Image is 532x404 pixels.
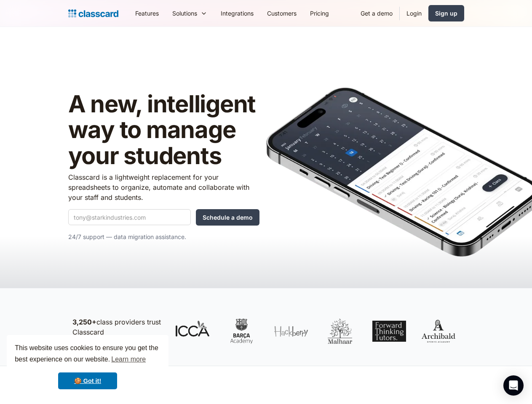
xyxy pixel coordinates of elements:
[15,343,160,366] span: This website uses cookies to ensure you get the best experience on our website.
[172,9,197,18] div: Solutions
[68,209,259,226] form: Quick Demo Form
[68,232,259,242] p: 24/7 support — data migration assistance.
[110,353,147,366] a: learn more about cookies
[260,4,303,23] a: Customers
[68,91,259,169] h1: A new, intelligent way to manage your students
[72,318,96,326] strong: 3,250+
[68,8,118,19] a: Logo
[68,209,191,225] input: tony@starkindustries.com
[400,4,428,23] a: Login
[166,4,214,23] div: Solutions
[68,172,259,202] p: Classcard is a lightweight replacement for your spreadsheets to organize, automate and collaborat...
[354,4,399,23] a: Get a demo
[58,372,117,389] a: dismiss cookie message
[503,375,524,396] div: Open Intercom Messenger
[428,5,464,21] a: Sign up
[214,4,260,23] a: Integrations
[435,9,457,18] div: Sign up
[303,4,336,23] a: Pricing
[7,335,168,397] div: cookieconsent
[128,4,166,23] a: Features
[72,317,163,337] p: class providers trust Classcard
[196,209,259,226] input: Schedule a demo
